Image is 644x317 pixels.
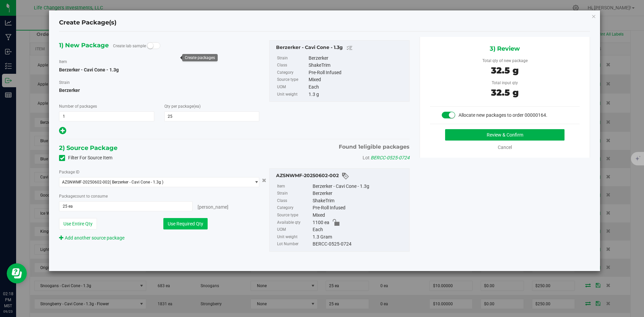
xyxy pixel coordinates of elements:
span: Total qty of new package [482,58,528,63]
label: Category [277,204,311,212]
span: Package to consume [59,194,108,199]
label: Class [277,197,311,205]
label: Item [59,59,67,65]
span: 3) Review [490,44,520,54]
div: Berzerker - Cavi Cone - 1.3g [313,183,406,190]
span: 1 [358,144,360,150]
label: Source type [277,212,311,219]
button: Review & Confirm [445,129,565,141]
button: Use Required Qty [163,218,208,229]
span: 32.5 g [491,65,519,76]
div: ShakeTrim [309,62,406,69]
label: Filter For Source Item [59,154,112,161]
label: Unit weight [277,233,311,241]
div: BERCC-0525-0724 [313,241,406,248]
span: ( Berzerker - Cavi Cone - 1.3g ) [110,180,163,184]
a: Add another source package [59,235,124,241]
input: 1 [59,112,154,121]
span: Lot [363,155,370,160]
label: Class [277,62,307,69]
span: count [75,194,85,199]
span: 32.5 g [491,87,519,98]
div: Create packages [185,55,215,60]
label: Strain [277,190,311,197]
span: Number of packages [59,104,97,109]
span: Add new output [59,129,66,135]
div: Berzerker [313,190,406,197]
span: 2) Source Package [59,143,117,153]
label: Available qty [277,219,311,226]
button: Use Entire Qty [59,218,97,229]
h4: Create Package(s) [59,18,116,27]
label: UOM [277,226,311,233]
span: [PERSON_NAME] [198,204,228,210]
span: Found eligible packages [339,143,410,151]
label: Lot Number [277,241,311,248]
span: 1) New Package [59,40,109,50]
div: Pre-Roll Infused [309,69,406,76]
label: Unit weight [277,91,307,98]
label: Create lab sample [113,41,146,51]
div: Mixed [309,76,406,84]
span: Berzerker [59,85,259,95]
span: Qty per package [164,104,201,109]
div: Berzerker [309,55,406,62]
div: Mixed [313,212,406,219]
div: 1.3 g [309,91,406,98]
div: Pre-Roll Infused [313,204,406,212]
span: AZSNWMF-20250602-002 [62,180,110,184]
label: Category [277,69,307,76]
div: 1.3 Gram [313,233,406,241]
span: Total input qty [492,81,518,85]
span: BERCC-0525-0724 [371,155,410,160]
input: 25 [165,112,259,121]
iframe: Resource center [7,263,27,283]
span: Allocate new packages to order 00000164. [459,112,547,118]
label: Source type [277,76,307,84]
span: 1100 ea [313,219,329,226]
label: UOM [277,84,307,91]
label: Item [277,183,311,190]
div: Each [313,226,406,233]
div: Berzerker - Cavi Cone - 1.3g [276,44,406,52]
a: Cancel [498,145,512,150]
span: Berzerker - Cavi Cone - 1.3g [59,67,119,72]
input: 25 ea [59,202,192,211]
label: Strain [59,80,70,86]
span: Package ID [59,170,79,174]
button: Cancel button [260,175,268,185]
span: select [251,177,259,187]
label: Strain [277,55,307,62]
div: ShakeTrim [313,197,406,205]
div: AZSNWMF-20250602-002 [276,172,406,180]
span: (ea) [194,104,201,109]
div: Each [309,84,406,91]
